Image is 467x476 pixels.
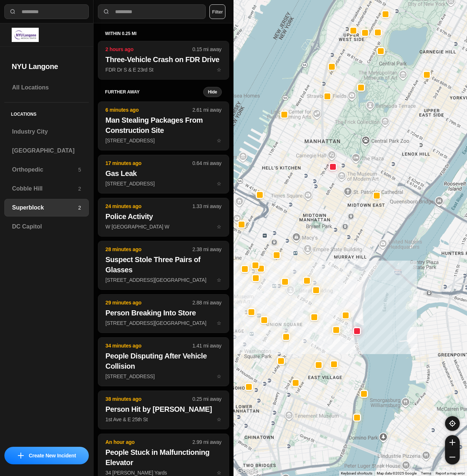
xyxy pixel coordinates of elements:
[341,471,372,476] button: Keyboard shortcuts
[105,89,203,95] h5: further away
[98,320,229,326] a: 29 minutes ago2.88 mi awayPerson Breaking Into Store[STREET_ADDRESS][GEOGRAPHIC_DATA]star
[4,103,89,123] h5: Locations
[106,246,193,253] p: 28 minutes ago
[4,79,89,96] a: All Locations
[12,61,81,72] h2: NYU Langone
[105,31,222,37] h5: within 0.25 mi
[29,452,76,459] p: Create New Incident
[4,218,89,235] a: DC Capitol
[106,137,221,144] p: [STREET_ADDRESS]
[98,41,229,80] button: 2 hours ago0.15 mi awayThree-Vehicle Crash on FDR DriveFDR Dr S & E 23rd Ststar
[98,180,229,187] a: 17 minutes ago0.64 mi awayGas Leak[STREET_ADDRESS]star
[12,146,81,155] h3: [GEOGRAPHIC_DATA]
[98,198,229,237] button: 24 minutes ago1.33 mi awayPolice ActivityW [GEOGRAPHIC_DATA] Wstar
[12,222,81,231] h3: DC Capitol
[106,203,193,210] p: 24 minutes ago
[98,337,229,386] button: 34 minutes ago1.41 mi awayPeople Disputing After Vehicle Collision[STREET_ADDRESS]star
[106,351,221,371] h2: People Disputing After Vehicle Collision
[209,4,225,19] button: Filter
[449,439,455,445] img: zoom-in
[12,83,81,92] h3: All Locations
[98,241,229,290] button: 28 minutes ago2.38 mi awaySuspect Stole Three Pairs of Glasses[STREET_ADDRESS][GEOGRAPHIC_DATA]star
[98,137,229,143] a: 6 minutes ago2.61 mi awayMan Stealing Packages From Construction Site[STREET_ADDRESS]star
[445,416,460,431] button: recenter
[106,106,193,114] p: 6 minutes ago
[449,420,456,427] img: recenter
[377,471,417,475] span: Map data ©2025 Google
[217,277,221,283] span: star
[18,453,24,458] img: icon
[98,469,229,476] a: An hour ago2.99 mi awayPeople Stuck in Malfunctioning Elevator34 [PERSON_NAME] Yardsstar
[445,435,460,450] button: zoom-in
[106,211,221,222] h2: Police Activity
[106,168,221,178] h2: Gas Leak
[98,277,229,283] a: 28 minutes ago2.38 mi awaySuspect Stole Three Pairs of Glasses[STREET_ADDRESS][GEOGRAPHIC_DATA]star
[106,416,221,423] p: 1st Ave & E 25th St
[193,203,221,210] p: 1.33 mi away
[78,204,81,211] p: 2
[193,46,221,53] p: 0.15 mi away
[106,115,221,135] h2: Man Stealing Packages From Construction Site
[449,454,455,460] img: zoom-out
[217,67,221,73] span: star
[4,123,89,141] a: Industry City
[106,299,193,306] p: 29 minutes ago
[203,87,222,97] button: Hide
[193,160,221,167] p: 0.64 mi away
[103,8,110,15] img: search
[193,246,221,253] p: 2.38 mi away
[12,127,81,136] h3: Industry City
[208,89,217,95] small: Hide
[106,46,193,53] p: 2 hours ago
[106,66,221,73] p: FDR Dr S & E 23rd St
[445,450,460,464] button: zoom-out
[193,299,221,306] p: 2.88 mi away
[193,395,221,403] p: 0.25 mi away
[106,223,221,230] p: W [GEOGRAPHIC_DATA] W
[106,447,221,468] h2: People Stuck in Malfunctioning Elevator
[106,319,221,327] p: [STREET_ADDRESS][GEOGRAPHIC_DATA]
[106,373,221,380] p: [STREET_ADDRESS]
[78,185,81,192] p: 2
[4,142,89,160] a: [GEOGRAPHIC_DATA]
[193,342,221,349] p: 1.41 mi away
[9,8,16,15] img: search
[4,199,89,216] a: Superblock2
[12,28,39,42] img: logo
[193,106,221,114] p: 2.61 mi away
[436,471,465,475] a: Report a map error
[106,404,221,414] h2: Person Hit by [PERSON_NAME]
[217,138,221,143] span: star
[217,470,221,476] span: star
[217,320,221,326] span: star
[217,373,221,379] span: star
[106,254,221,275] h2: Suspect Stole Three Pairs of Glasses
[235,467,259,476] a: Open this area in Google Maps (opens a new window)
[106,342,193,349] p: 34 minutes ago
[217,181,221,187] span: star
[217,224,221,230] span: star
[106,308,221,318] h2: Person Breaking Into Store
[106,54,221,65] h2: Three-Vehicle Crash on FDR Drive
[193,438,221,446] p: 2.99 mi away
[4,161,89,178] a: Orthopedic5
[98,101,229,150] button: 6 minutes ago2.61 mi awayMan Stealing Packages From Construction Site[STREET_ADDRESS]star
[217,416,221,422] span: star
[12,203,78,212] h3: Superblock
[235,467,259,476] img: Google
[106,160,193,167] p: 17 minutes ago
[421,471,431,475] a: Terms (opens in new tab)
[4,447,89,464] button: iconCreate New Incident
[106,276,221,284] p: [STREET_ADDRESS][GEOGRAPHIC_DATA]
[106,438,193,446] p: An hour ago
[98,416,229,422] a: 38 minutes ago0.25 mi awayPerson Hit by [PERSON_NAME]1st Ave & E 25th Ststar
[98,391,229,429] button: 38 minutes ago0.25 mi awayPerson Hit by [PERSON_NAME]1st Ave & E 25th Ststar
[98,373,229,379] a: 34 minutes ago1.41 mi awayPeople Disputing After Vehicle Collision[STREET_ADDRESS]star
[106,180,221,187] p: [STREET_ADDRESS]
[106,395,193,403] p: 38 minutes ago
[98,66,229,73] a: 2 hours ago0.15 mi awayThree-Vehicle Crash on FDR DriveFDR Dr S & E 23rd Ststar
[12,165,78,174] h3: Orthopedic
[98,223,229,230] a: 24 minutes ago1.33 mi awayPolice ActivityW [GEOGRAPHIC_DATA] Wstar
[98,155,229,193] button: 17 minutes ago0.64 mi awayGas Leak[STREET_ADDRESS]star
